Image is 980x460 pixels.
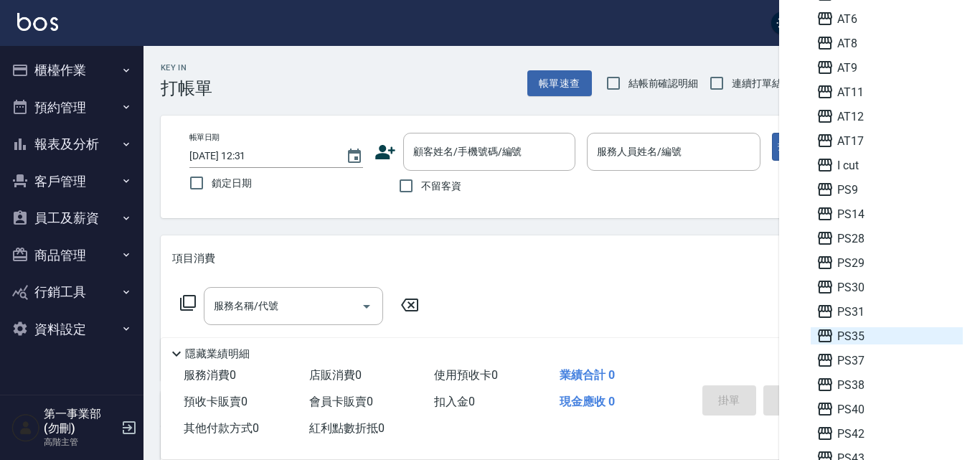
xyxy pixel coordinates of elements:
span: AT8 [816,34,957,52]
span: PS9 [816,181,957,198]
span: PS30 [816,278,957,296]
span: AT11 [816,83,957,100]
span: AT6 [816,10,957,27]
span: AT12 [816,108,957,125]
span: PS35 [816,327,957,344]
span: PS37 [816,352,957,369]
span: I cut [816,156,957,174]
span: PS28 [816,230,957,247]
span: PS40 [816,400,957,418]
span: AT9 [816,59,957,76]
span: PS38 [816,376,957,393]
span: AT17 [816,132,957,149]
span: PS42 [816,425,957,442]
span: PS14 [816,205,957,222]
span: PS29 [816,254,957,271]
span: PS31 [816,303,957,320]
